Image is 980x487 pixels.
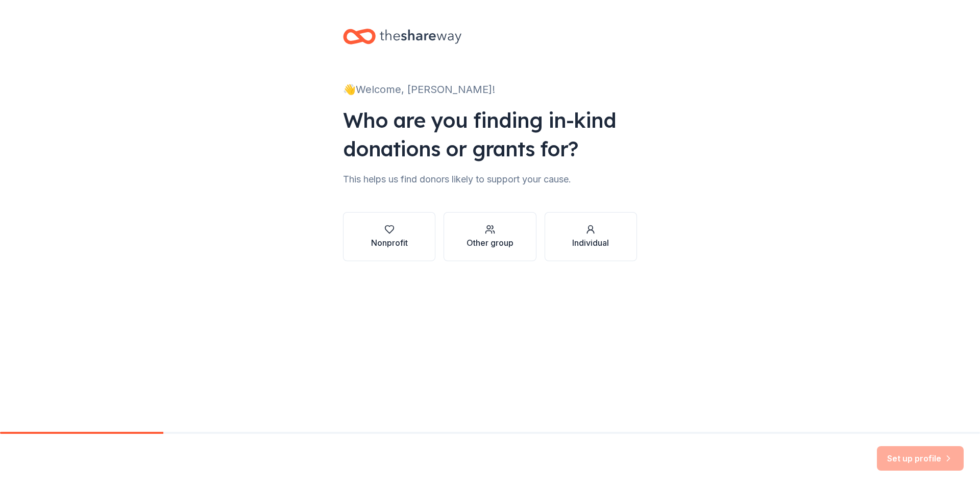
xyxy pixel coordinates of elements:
[467,237,513,249] div: Other group
[343,106,637,163] div: Who are you finding in-kind donations or grants for?
[444,212,536,261] button: Other group
[545,212,637,261] button: Individual
[572,237,609,249] div: Individual
[343,212,435,261] button: Nonprofit
[371,237,408,249] div: Nonprofit
[343,171,637,188] div: This helps us find donors likely to support your cause.
[343,81,637,98] div: 👋 Welcome, [PERSON_NAME]!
